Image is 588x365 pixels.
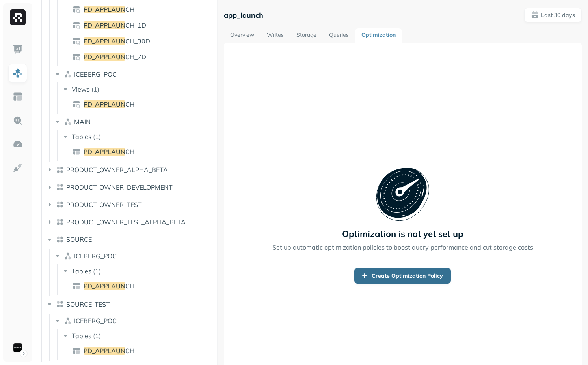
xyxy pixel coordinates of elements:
[125,53,146,61] span: CH_7D
[73,37,80,45] img: view
[354,268,451,284] a: Create Optimization Policy
[13,163,23,173] img: Integrations
[56,218,64,226] img: lake
[84,347,125,355] span: PD_APPLAUN
[125,6,134,13] span: CH
[10,9,26,25] img: Ryft
[342,228,463,239] p: Optimization is not yet set up
[69,3,216,16] a: PD_APPLAUNCH
[84,53,125,61] span: PD_APPLAUN
[72,267,91,275] span: Tables
[72,85,90,93] span: Views
[46,198,214,211] button: PRODUCT_OWNER_TEST
[125,100,134,108] span: CH
[74,118,91,126] span: MAIN
[69,98,216,111] a: PD_APPLAUNCH
[125,282,134,290] span: CH
[61,265,215,277] button: Tables(1)
[69,344,216,357] a: PD_APPLAUNCH
[64,118,72,126] img: namespace
[46,298,214,310] button: SOURCE_TEST
[74,70,117,78] span: ICEBERG_POC
[224,11,263,20] p: app_launch
[73,53,80,61] img: view
[56,300,64,308] img: lake
[69,19,216,32] a: PD_APPLAUNCH_1D
[13,115,23,126] img: Query Explorer
[125,37,150,45] span: CH_30D
[61,329,215,342] button: Tables(1)
[46,164,214,176] button: PRODUCT_OWNER_ALPHA_BETA
[64,252,72,260] img: namespace
[69,145,216,158] a: PD_APPLAUNCH
[84,148,125,156] span: PD_APPLAUN
[125,21,146,29] span: CH_1D
[93,267,101,275] p: ( 1 )
[73,6,80,13] img: view
[261,28,290,43] a: Writes
[54,314,215,327] button: ICEBERG_POC
[54,68,215,81] button: ICEBERG_POC
[73,282,80,290] img: table
[272,243,533,252] p: Set up automatic optimization policies to boost query performance and cut storage costs
[56,183,64,191] img: lake
[541,11,575,19] p: Last 30 days
[74,317,117,325] span: ICEBERG_POC
[66,201,142,209] span: PRODUCT_OWNER_TEST
[64,317,72,325] img: namespace
[73,347,80,355] img: table
[355,28,402,43] a: Optimization
[125,148,134,156] span: CH
[46,181,214,194] button: PRODUCT_OWNER_DEVELOPMENT
[13,139,23,149] img: Optimization
[91,85,99,93] p: ( 1 )
[56,201,64,209] img: lake
[72,133,91,141] span: Tables
[46,216,214,228] button: PRODUCT_OWNER_TEST_ALPHA_BETA
[72,332,91,340] span: Tables
[54,250,215,262] button: ICEBERG_POC
[64,70,72,78] img: namespace
[54,115,215,128] button: MAIN
[84,6,125,13] span: PD_APPLAUN
[84,282,125,290] span: PD_APPLAUN
[73,148,80,156] img: table
[93,133,101,141] p: ( 1 )
[66,300,110,308] span: SOURCE_TEST
[66,235,92,243] span: SOURCE
[125,347,134,355] span: CH
[73,21,80,29] img: view
[224,28,261,43] a: Overview
[66,166,168,174] span: PRODUCT_OWNER_ALPHA_BETA
[69,51,216,63] a: PD_APPLAUNCH_7D
[56,235,64,243] img: lake
[46,233,214,246] button: SOURCE
[84,37,125,45] span: PD_APPLAUN
[13,92,23,102] img: Asset Explorer
[13,44,23,55] img: Dashboard
[73,100,80,108] img: view
[66,218,186,226] span: PRODUCT_OWNER_TEST_ALPHA_BETA
[12,342,23,353] img: Sonos
[69,35,216,47] a: PD_APPLAUNCH_30D
[69,280,216,292] a: PD_APPLAUNCH
[524,8,582,22] button: Last 30 days
[61,83,215,96] button: Views(1)
[84,21,125,29] span: PD_APPLAUN
[323,28,355,43] a: Queries
[74,252,117,260] span: ICEBERG_POC
[56,166,64,174] img: lake
[66,183,173,191] span: PRODUCT_OWNER_DEVELOPMENT
[84,100,125,108] span: PD_APPLAUN
[61,130,215,143] button: Tables(1)
[13,68,23,78] img: Assets
[93,332,101,340] p: ( 1 )
[290,28,323,43] a: Storage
